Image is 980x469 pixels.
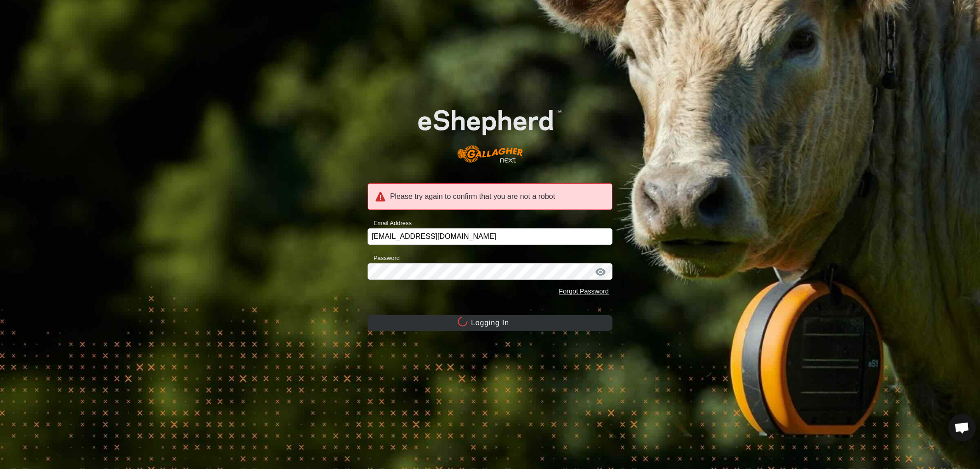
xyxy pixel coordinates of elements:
div: Please try again to confirm that you are not a robot [368,183,612,210]
label: Email Address [368,219,412,228]
a: Open chat [948,414,976,441]
img: E-shepherd Logo [392,89,588,173]
label: Password [368,254,400,263]
input: Email Address [368,228,612,245]
button: Logging In [368,315,612,331]
a: Forgot Password [559,288,609,295]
